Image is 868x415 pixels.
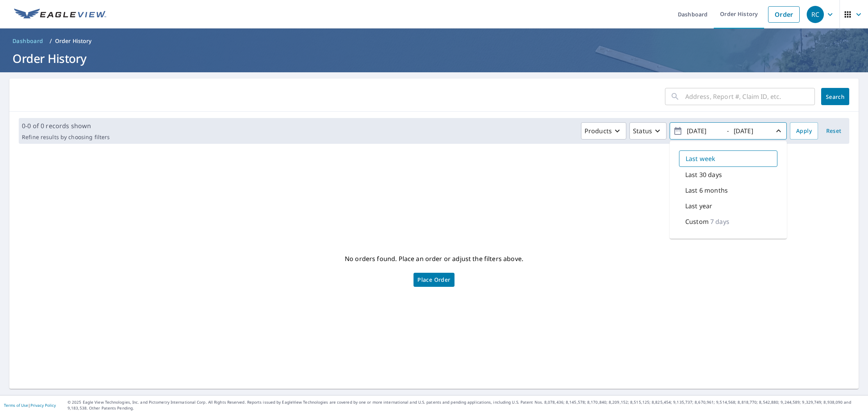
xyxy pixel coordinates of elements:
p: | [4,403,56,408]
h1: Order History [9,50,859,66]
p: © 2025 Eagle View Technologies, Inc. and Pictometry International Corp. All Rights Reserved. Repo... [68,399,864,411]
a: Place Order [414,273,454,287]
div: Last week [679,150,777,167]
p: No orders found. Place an order or adjust the filters above. [345,252,523,265]
li: / [50,36,52,46]
a: Dashboard [9,35,46,47]
p: 7 days [710,217,729,226]
span: Place Order [417,278,450,282]
button: Search [821,88,849,105]
button: Apply [790,122,818,140]
img: EV Logo [14,9,106,20]
p: Products [585,126,612,136]
button: - [670,122,787,140]
span: Search [827,93,843,100]
span: Reset [824,126,843,136]
input: yyyy/mm/dd [731,125,770,137]
nav: breadcrumb [9,35,859,47]
a: Order [768,6,800,23]
p: Refine results by choosing filters [22,134,110,141]
div: RC [807,6,824,23]
p: Order History [55,37,92,45]
button: Reset [821,122,846,140]
input: Address, Report #, Claim ID, etc. [685,86,815,107]
a: Terms of Use [4,402,28,408]
button: Products [581,122,626,140]
span: Apply [796,126,812,136]
p: Last 6 months [685,186,728,195]
button: Status [629,122,667,140]
p: Last year [685,201,712,211]
span: - [673,124,783,138]
span: Dashboard [12,37,43,45]
p: 0-0 of 0 records shown [22,121,110,131]
a: Privacy Policy [30,402,56,408]
p: Custom [685,217,709,226]
div: Last year [679,198,777,214]
div: Last 6 months [679,182,777,198]
div: Last 30 days [679,167,777,182]
p: Status [633,126,652,136]
p: Last 30 days [685,170,722,179]
p: Last week [686,154,715,163]
div: Custom7 days [679,214,777,229]
input: yyyy/mm/dd [684,125,723,137]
